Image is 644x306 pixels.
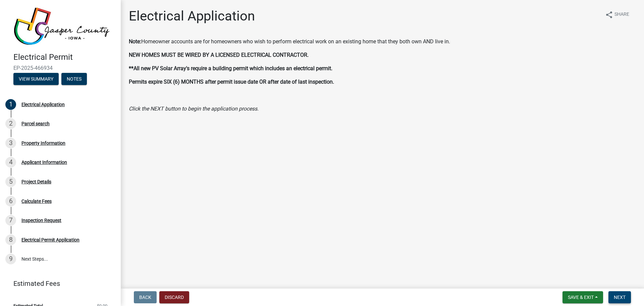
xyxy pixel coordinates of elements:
[21,218,61,223] div: Inspection Request
[129,79,334,85] strong: Permits expire SIX (6) MONTHS after permit issue date OR after date of last inspection.
[134,291,157,303] button: Back
[159,291,189,303] button: Discard
[21,102,65,107] div: Electrical Application
[129,38,636,46] p: Homeowner accounts are for homeowners who wish to perform electrical work on an existing home tha...
[21,121,50,126] div: Parcel search
[61,77,87,82] wm-modal-confirm: Notes
[13,65,107,71] span: EP-2025-466934
[129,38,141,45] strong: Note:
[5,215,16,226] div: 7
[139,295,151,300] span: Back
[13,7,110,45] img: Jasper County, Iowa
[21,179,51,184] div: Project Details
[5,196,16,207] div: 6
[5,118,16,129] div: 2
[21,237,79,242] div: Electrical Permit Application
[61,73,87,85] button: Notes
[600,8,635,21] button: shareShare
[21,141,65,145] div: Property Information
[5,99,16,110] div: 1
[13,52,115,62] h4: Electrical Permit
[129,8,255,24] h1: Electrical Application
[129,65,332,72] strong: **All new PV Solar Array's require a building permit which includes an electrical permit.
[5,157,16,168] div: 4
[5,138,16,148] div: 3
[13,73,59,85] button: View Summary
[562,291,603,303] button: Save & Exit
[5,176,16,187] div: 5
[13,77,59,82] wm-modal-confirm: Summary
[5,234,16,245] div: 8
[21,160,67,165] div: Applicant Information
[5,277,110,290] a: Estimated Fees
[21,199,52,204] div: Calculate Fees
[129,105,259,112] i: Click the NEXT button to begin the application process.
[605,11,613,19] i: share
[129,52,309,58] strong: NEW HOMES MUST BE WIRED BY A LICENSED ELECTRICAL CONTRACTOR.
[608,291,631,303] button: Next
[614,295,626,300] span: Next
[568,295,594,300] span: Save & Exit
[614,11,629,19] span: Share
[5,254,16,264] div: 9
